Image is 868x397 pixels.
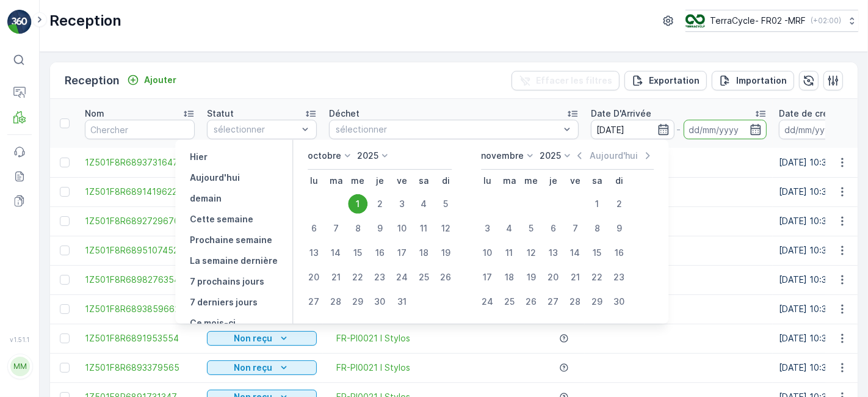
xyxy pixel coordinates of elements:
p: La semaine dernière [190,255,278,267]
p: novembre [481,150,524,162]
div: 9 [370,219,389,238]
div: 13 [543,243,563,263]
div: 14 [565,243,585,263]
p: Reception [65,72,120,89]
div: 29 [587,292,607,311]
th: dimanche [435,170,457,192]
th: mercredi [520,170,542,192]
span: FR-PI0021 I Stylos [336,332,410,344]
div: 22 [587,268,607,287]
div: 16 [609,243,629,263]
div: 4 [414,194,433,214]
p: Nom [85,107,104,120]
th: mardi [325,170,347,192]
button: Cette semaine [185,212,258,227]
p: Aujourd'hui [190,172,240,184]
div: 7 [326,219,345,238]
button: Non reçu [207,360,317,375]
span: 1Z501F8R6895107452 [85,244,195,257]
input: dd/mm/yyyy [684,120,767,139]
div: 15 [587,243,607,263]
p: Ce mois-ci [190,317,236,329]
div: 6 [304,219,324,238]
a: FR-PI0021 I Stylos [336,362,410,374]
div: 1 [587,194,607,214]
p: 7 derniers jours [190,296,258,308]
div: 10 [477,243,497,263]
button: Ajouter [122,73,181,87]
a: 1Z501F8R6893379565 [85,362,195,374]
button: MM [7,346,32,387]
div: MM [10,357,30,376]
p: Aujourd'hui [590,150,638,162]
button: Prochaine semaine [185,233,277,247]
p: sélectionner [336,123,560,136]
button: 7 prochains jours [185,274,269,289]
div: 21 [565,268,585,287]
p: Date de création [779,107,850,120]
a: 1Z501F8R6893731647 [85,156,195,169]
p: 2025 [358,150,379,162]
a: 1Z501F8R6891953554 [85,332,195,344]
div: 20 [543,268,563,287]
p: Non reçu [234,332,273,344]
th: lundi [476,170,498,192]
div: 27 [304,292,324,311]
div: 18 [414,243,433,263]
div: Toggle Row Selected [60,216,70,226]
div: 2 [370,194,389,214]
th: jeudi [369,170,391,192]
div: 16 [370,243,389,263]
div: 26 [521,292,541,311]
div: 7 [565,219,585,238]
div: 1 [348,194,367,214]
p: 7 prochains jours [190,275,264,288]
div: 8 [587,219,607,238]
div: 25 [414,268,433,287]
div: 11 [414,219,433,238]
p: Déchet [329,107,360,120]
div: 10 [392,219,411,238]
th: vendredi [564,170,586,192]
div: 31 [392,292,411,311]
div: 21 [326,268,345,287]
span: v 1.51.1 [7,336,32,343]
p: Exportation [649,75,700,87]
input: Chercher [85,120,195,139]
input: dd/mm/yyyy [591,120,675,139]
p: Importation [736,75,787,87]
th: lundi [303,170,325,192]
div: 13 [304,243,324,263]
div: 14 [326,243,345,263]
th: dimanche [608,170,630,192]
p: Effacer les filtres [536,75,612,87]
div: Toggle Row Selected [60,158,70,167]
button: Aujourd'hui [185,170,245,185]
div: Toggle Row Selected [60,333,70,343]
th: vendredi [391,170,413,192]
p: TerraCycle- FR02 -MRF [710,15,806,27]
div: 9 [609,219,629,238]
input: dd/mm/yyyy [779,120,863,139]
div: 5 [436,194,455,214]
button: Effacer les filtres [512,71,620,90]
div: 25 [499,292,519,311]
span: 1Z501F8R6893859662 [85,303,195,315]
p: sélectionner [214,123,298,136]
a: 1Z501F8R6892729670 [85,215,195,227]
div: 15 [348,243,367,263]
div: 24 [477,292,497,311]
div: 8 [348,219,367,238]
div: Toggle Row Selected [60,363,70,373]
div: 4 [499,219,519,238]
th: samedi [413,170,435,192]
div: 26 [436,268,455,287]
p: Statut [207,107,234,120]
div: 28 [565,292,585,311]
p: Hier [190,151,208,163]
p: Non reçu [234,362,273,374]
div: 2 [609,194,629,214]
